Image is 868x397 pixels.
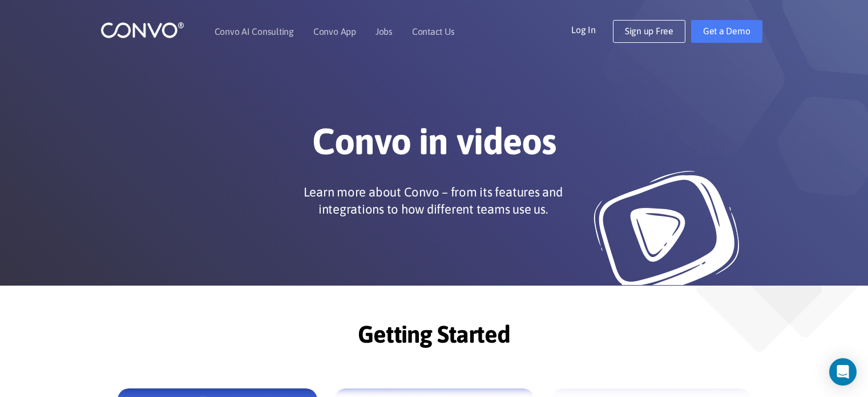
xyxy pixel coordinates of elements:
a: Sign up Free [613,20,685,43]
a: Log In [571,20,613,38]
a: Convo AI Consulting [215,27,294,36]
h2: Getting Started [118,320,751,357]
a: Get a Demo [691,20,762,43]
img: spahe_not_found [697,286,822,352]
a: Jobs [376,27,393,36]
a: Contact Us [412,27,455,36]
img: logo_1.png [100,21,184,39]
a: Convo App [313,27,356,36]
div: Open Intercom Messenger [829,358,857,386]
h1: Convo in videos [118,119,751,172]
img: spahe_not_found [751,286,859,338]
p: Learn more about Convo – from its features and integrations to how different teams use us. [279,183,587,218]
